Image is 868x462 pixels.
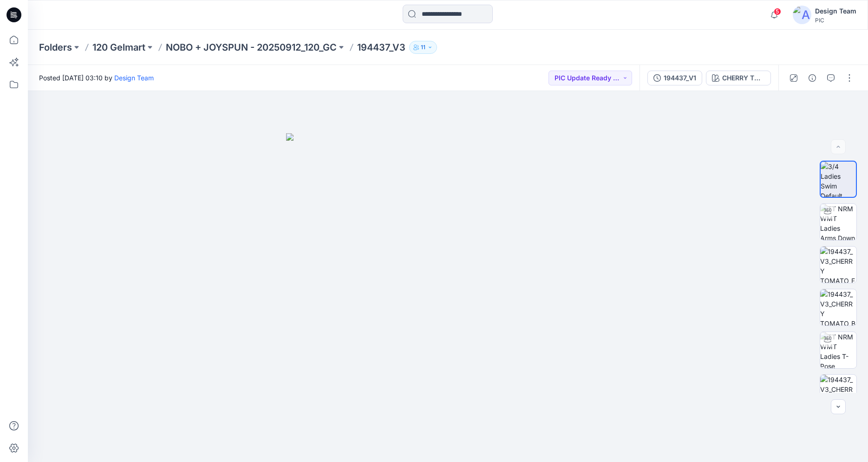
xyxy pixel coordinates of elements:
[722,73,765,83] div: CHERRY TOMATO
[166,41,337,54] a: NOBO + JOYSPUN - 20250912_120_GC
[114,74,154,82] a: Design Team
[820,289,856,325] img: 194437_V3_CHERRY TOMATO_Back
[357,41,405,54] p: 194437_V3
[39,41,72,54] a: Folders
[774,8,781,15] span: 5
[820,332,856,368] img: TT NRM WMT Ladies T-Pose
[820,247,856,283] img: 194437_V3_CHERRY TOMATO_Front
[820,375,856,411] img: 194437_V3_CHERRY TOMATO_Left
[39,73,154,83] span: Posted [DATE] 03:10 by
[421,42,425,52] p: 11
[815,17,856,24] div: PIC
[815,6,856,17] div: Design Team
[821,162,856,197] img: 3/4 Ladies Swim Default
[92,41,145,54] a: 120 Gelmart
[409,41,437,54] button: 11
[664,73,696,83] div: 194437_V1
[647,71,702,85] button: 194437_V1
[793,6,811,24] img: avatar
[805,71,820,85] button: Details
[706,71,771,85] button: CHERRY TOMATO
[820,204,856,240] img: TT NRM WMT Ladies Arms Down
